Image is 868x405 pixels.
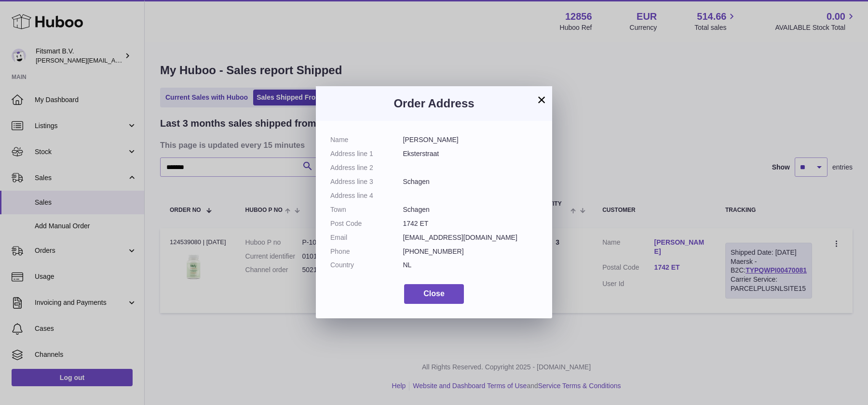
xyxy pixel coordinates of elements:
dd: NL [403,261,538,270]
dt: Country [330,261,403,270]
dt: Email [330,233,403,242]
dt: Name [330,135,403,144]
dd: [EMAIL_ADDRESS][DOMAIN_NAME] [403,233,538,242]
dd: Eksterstraat [403,149,538,158]
dt: Address line 2 [330,163,403,172]
dd: [PHONE_NUMBER] [403,247,538,256]
dt: Address line 3 [330,177,403,186]
button: × [536,94,547,105]
dt: Town [330,205,403,214]
dt: Address line 4 [330,191,403,200]
dd: Schagen [403,177,538,186]
dd: 1742 ET [403,219,538,228]
dt: Post Code [330,219,403,228]
dd: [PERSON_NAME] [403,135,538,144]
button: Close [404,284,464,304]
h3: Order Address [330,96,538,111]
span: Close [423,289,445,298]
dt: Address line 1 [330,149,403,158]
dt: Phone [330,247,403,256]
dd: Schagen [403,205,538,214]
